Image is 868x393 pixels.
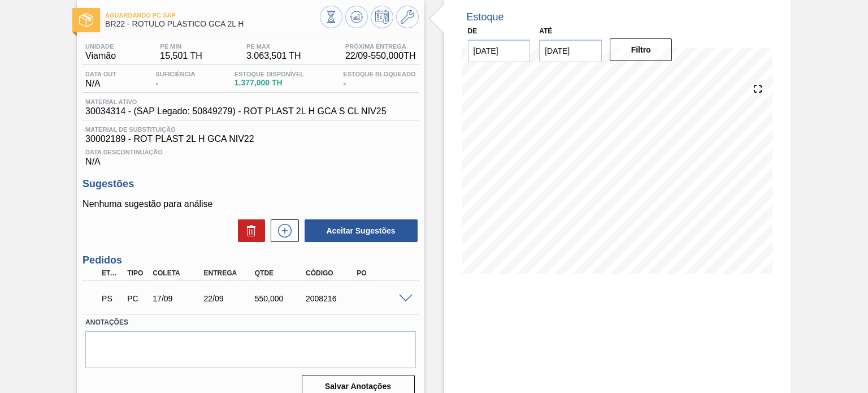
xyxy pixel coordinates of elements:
[105,12,319,19] span: Aguardando PC SAP
[105,20,319,28] span: BR22 - RÓTULO PLÁSTICO GCA 2L H
[340,71,418,89] div: -
[303,294,359,303] div: 2008216
[83,178,418,190] h3: Sugestões
[610,38,672,61] button: Filtro
[85,98,386,105] span: Material ativo
[150,294,206,303] div: 17/09/2025
[201,294,257,303] div: 22/09/2025
[155,71,195,77] span: Suficiência
[153,71,198,89] div: -
[201,269,257,277] div: Entrega
[160,51,202,61] span: 15,501 TH
[85,43,116,50] span: Unidade
[246,43,301,50] span: PE MAX
[345,6,368,28] button: Atualizar Gráfico
[371,6,393,28] button: Programar Estoque
[124,269,150,277] div: Tipo
[468,40,531,62] input: dd/mm/yyyy
[85,71,116,77] span: Data out
[232,219,265,242] div: Excluir Sugestões
[246,51,301,61] span: 3.063,501 TH
[85,126,415,133] span: Material de Substituição
[299,218,419,243] div: Aceitar Sugestões
[345,51,416,61] span: 22/09 - 550,000 TH
[235,71,304,77] span: Estoque Disponível
[320,6,342,28] button: Visão Geral dos Estoques
[102,294,121,303] p: PS
[83,71,119,89] div: N/A
[467,11,504,23] div: Estoque
[85,149,415,156] span: Data Descontinuação
[150,269,206,277] div: Coleta
[252,269,308,277] div: Qtde
[85,134,415,144] span: 30002189 - ROT PLAST 2L H GCA NIV22
[79,13,93,27] img: Ícone
[83,144,418,167] div: N/A
[85,314,415,331] label: Anotações
[99,269,124,277] div: Etapa
[235,79,304,87] span: 1.377,000 TH
[83,254,418,266] h3: Pedidos
[468,27,478,35] label: De
[354,269,410,277] div: PO
[83,199,418,209] p: Nenhuma sugestão para análise
[303,269,359,277] div: Código
[539,40,602,62] input: dd/mm/yyyy
[99,286,124,311] div: Aguardando PC SAP
[124,294,150,303] div: Pedido de Compra
[252,294,308,303] div: 550,000
[160,43,202,50] span: PE MIN
[85,51,116,61] span: Viamão
[265,219,299,242] div: Nova sugestão
[85,106,386,116] span: 30034314 - (SAP Legado: 50849279) - ROT PLAST 2L H GCA S CL NIV25
[305,219,418,242] button: Aceitar Sugestões
[343,71,415,77] span: Estoque Bloqueado
[539,27,552,35] label: Até
[345,43,416,50] span: Próxima Entrega
[396,6,419,28] button: Ir ao Master Data / Geral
